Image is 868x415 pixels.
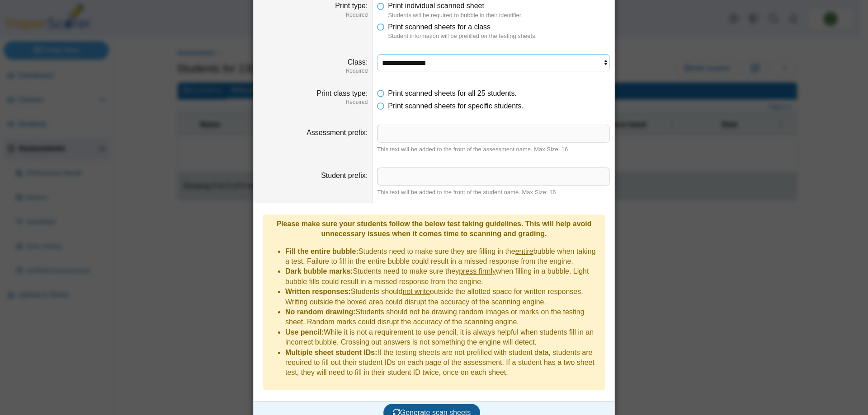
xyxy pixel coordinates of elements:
[285,348,601,378] li: If the testing sheets are not prefilled with student data, students are required to fill out thei...
[258,98,368,106] dfn: Required
[321,172,368,179] label: Student prefix
[258,11,368,19] dfn: Required
[377,145,610,154] div: This text will be added to the front of the assessment name. Max Size: 16
[388,89,517,97] span: Print scanned sheets for all 25 students.
[285,266,601,287] li: Students need to make sure they when filling in a bubble. Light bubble fills could result in a mi...
[402,288,429,295] u: not write
[515,247,533,255] u: entire
[388,2,484,9] span: Print individual scanned sheet
[285,327,601,348] li: While it is not a requirement to use pencil, it is always helpful when students fill in an incorr...
[388,102,524,110] span: Print scanned sheets for specific students.
[258,67,368,75] dfn: Required
[276,220,591,238] b: Please make sure your students follow the below test taking guidelines. This will help avoid unne...
[307,129,368,136] label: Assessment prefix
[377,188,610,196] div: This text will be added to the front of the student name. Max Size: 16
[285,247,359,255] b: Fill the entire bubble:
[285,328,324,336] b: Use pencil:
[285,307,601,327] li: Students should not be drawing random images or marks on the testing sheet. Random marks could di...
[348,58,368,66] label: Class
[285,287,601,307] li: Students should outside the allotted space for written responses. Writing outside the boxed area ...
[335,2,368,9] label: Print type
[388,23,491,31] span: Print scanned sheets for a class
[285,288,351,295] b: Written responses:
[459,267,496,275] u: press firmly
[285,267,353,275] b: Dark bubble marks:
[285,247,601,267] li: Students need to make sure they are filling in the bubble when taking a test. Failure to fill in ...
[316,89,368,97] label: Print class type
[285,349,377,356] b: Multiple sheet student IDs:
[388,32,610,40] dfn: Student information will be prefilled on the testing sheets.
[388,11,610,19] dfn: Students will be required to bubble in their identifier.
[285,308,356,316] b: No random drawing:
